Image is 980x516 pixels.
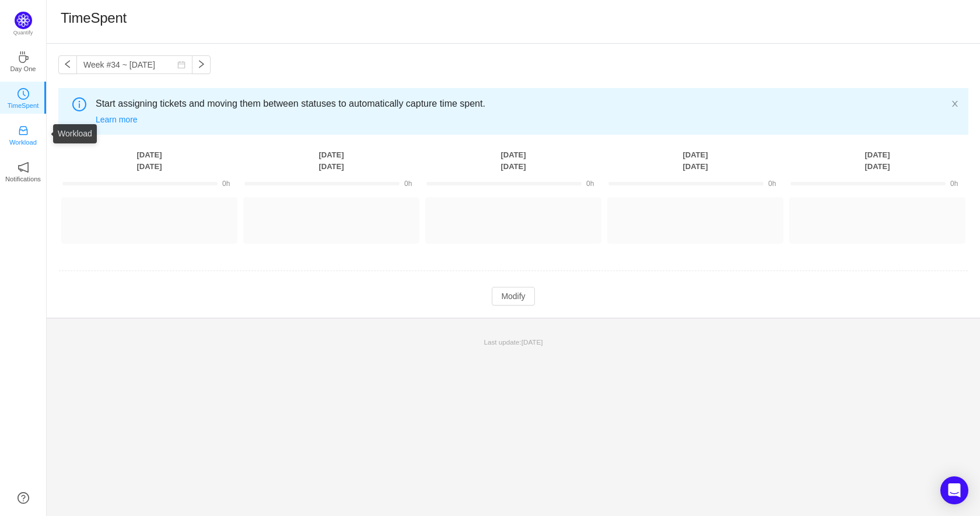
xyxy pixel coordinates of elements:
th: [DATE] [DATE] [786,149,968,173]
input: Select a week [76,55,192,74]
p: Notifications [5,174,41,184]
span: Start assigning tickets and moving them between statuses to automatically capture time spent. [96,97,951,111]
span: 0h [404,180,412,188]
span: [DATE] [521,338,543,346]
button: icon: close [951,97,959,110]
i: icon: notification [17,162,29,173]
a: icon: coffeeDay One [17,55,29,66]
span: 0h [950,180,958,188]
a: icon: clock-circleTimeSpent [17,92,29,103]
span: 0h [768,180,776,188]
th: [DATE] [DATE] [58,149,240,173]
i: icon: info-circle [72,97,86,111]
button: icon: right [192,55,211,74]
i: icon: coffee [17,51,29,63]
a: icon: question-circle [17,492,29,504]
a: icon: notificationNotifications [17,165,29,177]
div: Open Intercom Messenger [940,476,968,504]
p: Day One [10,64,36,74]
button: icon: left [58,55,77,74]
span: 0h [586,180,594,188]
i: icon: close [951,100,959,108]
img: Quantify [15,12,32,29]
p: TimeSpent [8,100,39,111]
i: icon: inbox [17,125,29,136]
p: Workload [9,137,37,148]
a: Learn more [96,115,138,124]
th: [DATE] [DATE] [422,149,604,173]
a: icon: inboxWorkload [17,128,29,140]
span: 0h [222,180,230,188]
p: Quantify [13,29,33,37]
th: [DATE] [DATE] [604,149,786,173]
i: icon: clock-circle [17,88,29,100]
th: [DATE] [DATE] [240,149,422,173]
i: icon: calendar [177,61,185,69]
button: Modify [492,287,534,306]
h1: TimeSpent [61,9,127,27]
span: Last update: [484,338,543,346]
